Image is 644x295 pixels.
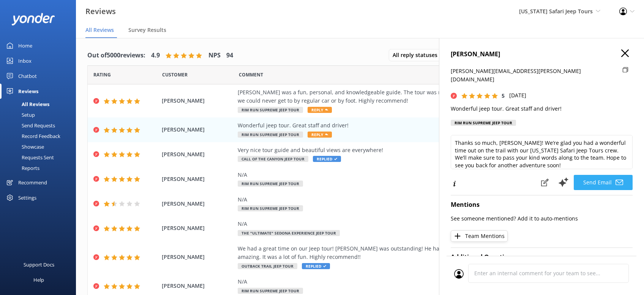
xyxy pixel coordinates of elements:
span: All Reviews [85,26,114,34]
span: Rim Run Supreme Jeep Tour [238,181,303,187]
div: Chatbot [18,68,37,84]
h4: 4.9 [151,51,160,60]
span: [PERSON_NAME] [162,224,234,232]
span: [PERSON_NAME] [162,150,234,159]
button: Team Mentions [451,230,508,242]
button: Send Email [574,175,633,190]
span: Reply [308,132,332,138]
h4: Mentions [451,200,633,210]
span: [PERSON_NAME] [162,97,234,105]
div: Record Feedback [5,131,60,141]
button: Close [621,49,629,58]
span: Survey Results [128,26,166,34]
a: Record Feedback [5,131,76,141]
div: N/A [238,195,581,204]
a: Send Requests [5,120,76,131]
a: Requests Sent [5,152,76,163]
p: Wonderful jeep tour. Great staff and driver! [451,105,633,113]
div: Inbox [18,53,32,68]
div: Settings [18,190,36,205]
div: Help [33,272,44,287]
div: Wonderful jeep tour. Great staff and driver! [238,121,581,130]
span: [PERSON_NAME] [162,200,234,208]
span: Replied [313,156,341,162]
div: Rim Run Supreme Jeep Tour [451,120,516,126]
div: Send Requests [5,120,55,131]
span: Rim Run Supreme Jeep Tour [238,132,303,138]
a: Showcase [5,141,76,152]
h4: [PERSON_NAME] [451,49,633,59]
span: Replied [302,263,330,269]
img: user_profile.svg [454,269,464,279]
div: Recommend [18,175,47,190]
div: [PERSON_NAME] was a fun, personal, and knowledgeable guide. The tour was relaxed and an enjoyable... [238,88,581,105]
h3: Reviews [85,5,116,17]
p: See someone mentioned? Add it to auto-mentions [451,214,633,223]
a: Setup [5,109,76,120]
span: Reply [308,107,332,113]
div: We had a great time on our Jeep tour! [PERSON_NAME] was outstanding! He had so much knowledge abo... [238,244,581,262]
a: Reports [5,163,76,173]
span: [PERSON_NAME] [162,125,234,134]
span: Date [162,71,188,78]
span: [PERSON_NAME] [162,253,234,261]
span: Rim Run Supreme Jeep Tour [238,107,303,113]
span: [US_STATE] Safari Jeep Tours [519,8,593,15]
div: Support Docs [24,257,54,272]
div: Reports [5,163,39,173]
div: Very nice tour guide and beautiful views are everywhere! [238,146,581,154]
span: 5 [502,92,505,99]
span: [PERSON_NAME] [162,282,234,290]
span: Rim Run Supreme Jeep Tour [238,205,303,211]
div: Setup [5,109,35,120]
div: N/A [238,171,581,179]
span: Outback Trail Jeep Tour [238,263,297,269]
div: All Reviews [5,99,49,109]
p: [PERSON_NAME][EMAIL_ADDRESS][PERSON_NAME][DOMAIN_NAME] [451,67,618,84]
a: All Reviews [5,99,76,109]
span: [PERSON_NAME] [162,175,234,183]
span: Call of the Canyon Jeep Tour [238,156,308,162]
span: The "Ultimate" Sedona Experience Jeep Tour [238,230,340,236]
div: Requests Sent [5,152,54,163]
span: All reply statuses [393,51,442,59]
div: N/A [238,278,581,286]
h4: Out of 5000 reviews: [87,51,145,60]
div: Reviews [18,84,38,99]
p: [DATE] [509,91,526,100]
span: Date [93,71,111,78]
h4: NPS [208,51,221,60]
div: Home [18,38,32,53]
h4: 94 [226,51,233,60]
div: Showcase [5,141,44,152]
div: N/A [238,220,581,228]
h4: Additional Questions [451,252,633,262]
textarea: Thanks so much, [PERSON_NAME]! We’re glad you had a wonderful time out on the trail with our [US_... [451,135,633,169]
span: Rim Run Supreme Jeep Tour [238,288,303,294]
img: yonder-white-logo.png [11,13,55,25]
span: Question [239,71,263,78]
